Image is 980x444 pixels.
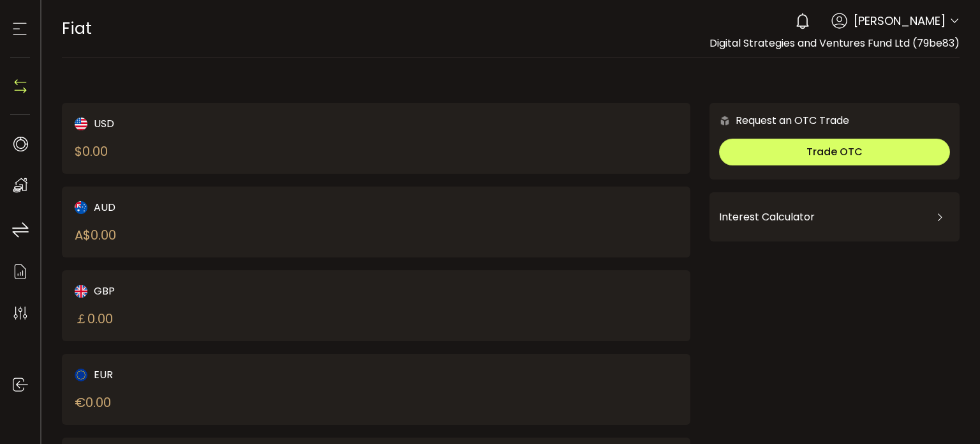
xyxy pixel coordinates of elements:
img: N4P5cjLOiQAAAABJRU5ErkJggg== [11,77,30,96]
img: usd_portfolio.svg [75,118,87,130]
iframe: Chat Widget [832,306,980,444]
span: Trade OTC [806,144,863,159]
span: Digital Strategies and Ventures Fund Ltd (79be83) [709,36,960,50]
img: gbp_portfolio.svg [75,285,87,298]
div: € 0.00 [75,393,111,412]
span: Fiat [62,17,92,40]
div: Request an OTC Trade [709,112,849,128]
div: EUR [75,367,346,383]
div: GBP [75,283,346,299]
div: ￡ 0.00 [75,309,113,328]
img: aud_portfolio.svg [75,201,87,214]
div: USD [75,116,346,132]
button: Trade OTC [719,139,950,165]
div: A$ 0.00 [75,226,116,245]
span: [PERSON_NAME] [854,12,946,29]
img: 6nGpN7MZ9FLuBP83NiajKbTRY4UzlzQtBKtCrLLspmCkSvCZHBKvY3NxgQaT5JnOQREvtQ257bXeeSTueZfAPizblJ+Fe8JwA... [719,115,731,126]
img: eur_portfolio.svg [75,369,87,381]
div: AUD [75,199,346,215]
div: Interest Calculator [719,202,950,233]
div: $ 0.00 [75,142,108,161]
